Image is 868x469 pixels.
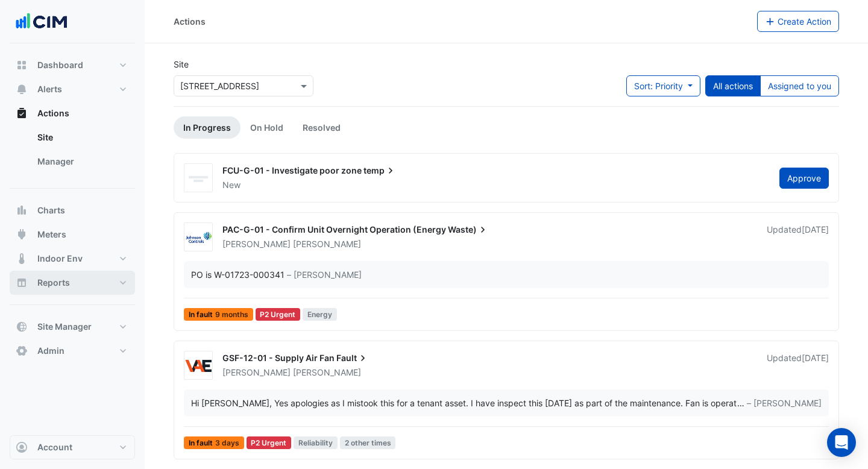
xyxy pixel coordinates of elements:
[184,360,212,372] img: VAE Group
[222,353,335,363] span: GSF-12-01 - Supply Air Fan
[747,397,822,409] span: – [PERSON_NAME]
[16,59,28,71] app-icon: Dashboard
[448,224,489,236] span: Waste)
[16,253,28,265] app-icon: Indoor Env
[10,315,135,339] button: Site Manager
[293,116,350,139] a: Resolved
[37,59,83,71] span: Dashboard
[287,268,362,281] span: – [PERSON_NAME]
[37,107,69,119] span: Actions
[215,311,248,318] span: 9 months
[241,116,293,139] a: On Hold
[340,436,396,449] span: 2 other times
[222,367,291,377] span: [PERSON_NAME]
[10,435,135,459] button: Account
[16,321,28,333] app-icon: Site Manager
[336,352,369,364] span: Fault
[303,308,337,321] span: Energy
[760,75,839,96] button: Assigned to you
[191,268,285,281] div: PO is W-01723-000341
[363,165,397,177] span: temp
[184,308,253,321] span: In fault
[10,125,135,178] div: Actions
[802,224,829,234] span: Thu 04-Sep-2025 03:34 CEST
[184,231,212,244] img: Johnson Controls
[222,224,446,234] span: PAC-G-01 - Confirm Unit Overnight Operation (Energy
[634,81,683,91] span: Sort: Priority
[778,16,831,27] span: Create Action
[37,83,62,95] span: Alerts
[626,75,700,96] button: Sort: Priority
[16,204,28,216] app-icon: Charts
[37,204,65,216] span: Charts
[37,277,70,289] span: Reports
[28,125,135,150] a: Site
[16,277,28,289] app-icon: Reports
[294,436,338,449] span: Reliability
[191,397,822,409] div: …
[293,238,361,250] span: [PERSON_NAME]
[779,168,829,189] button: Approve
[293,367,361,379] span: [PERSON_NAME]
[222,239,291,249] span: [PERSON_NAME]
[10,339,135,363] button: Admin
[256,308,301,321] div: P2 Urgent
[28,150,135,174] a: Manager
[10,77,135,101] button: Alerts
[802,353,829,363] span: Mon 14-Jul-2025 02:02 CEST
[247,436,292,449] div: P2 Urgent
[705,75,761,96] button: All actions
[174,15,206,28] div: Actions
[37,253,83,265] span: Indoor Env
[37,321,92,333] span: Site Manager
[37,345,64,357] span: Admin
[16,345,28,357] app-icon: Admin
[10,271,135,295] button: Reports
[37,228,66,241] span: Meters
[174,58,189,71] label: Site
[16,107,28,119] app-icon: Actions
[191,397,737,409] div: Hi [PERSON_NAME], Yes apologies as I mistook this for a tenant asset. I have inspect this [DATE] ...
[10,222,135,247] button: Meters
[10,53,135,77] button: Dashboard
[222,165,362,175] span: FCU-G-01 - Investigate poor zone
[787,173,821,183] span: Approve
[767,224,829,250] div: Updated
[184,436,244,449] span: In fault
[16,228,28,241] app-icon: Meters
[767,352,829,379] div: Updated
[827,428,856,457] div: Open Intercom Messenger
[757,11,840,32] button: Create Action
[222,180,241,190] span: New
[215,439,239,447] span: 3 days
[14,10,69,34] img: Company Logo
[10,247,135,271] button: Indoor Env
[37,441,72,453] span: Account
[10,101,135,125] button: Actions
[16,83,28,95] app-icon: Alerts
[10,198,135,222] button: Charts
[174,116,241,139] a: In Progress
